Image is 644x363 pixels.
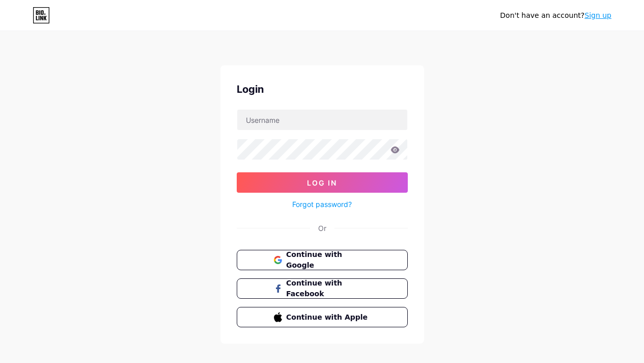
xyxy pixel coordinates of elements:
div: Login [237,82,408,97]
span: Continue with Google [286,249,370,271]
a: Forgot password? [292,199,352,210]
input: Username [237,110,407,130]
span: Log In [307,178,337,187]
span: Continue with Apple [286,312,370,323]
div: Don't have an account? [500,10,611,21]
button: Continue with Apple [237,307,408,327]
button: Continue with Facebook [237,278,408,299]
span: Continue with Facebook [286,278,370,299]
a: Sign up [584,11,611,19]
button: Continue with Google [237,250,408,270]
button: Log In [237,172,408,193]
div: Or [318,223,326,234]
